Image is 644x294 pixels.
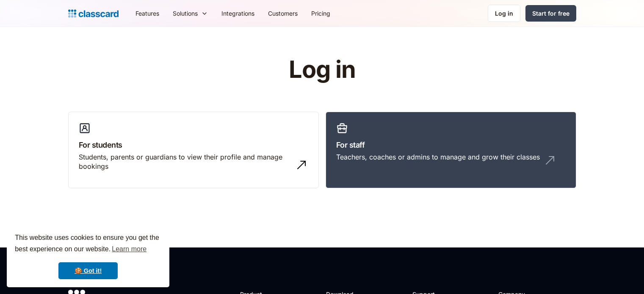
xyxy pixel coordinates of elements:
[68,8,119,19] a: Logo
[532,9,569,18] div: Start for free
[129,4,166,23] a: Features
[336,139,566,151] h3: For staff
[261,4,304,23] a: Customers
[79,152,291,171] div: Students, parents or guardians to view their profile and manage bookings
[15,233,161,256] span: This website uses cookies to ensure you get the best experience on our website.
[525,5,576,22] a: Start for free
[58,262,118,279] a: dismiss cookie message
[111,243,148,256] a: learn more about cookies
[215,4,261,23] a: Integrations
[326,112,576,189] a: For staffTeachers, coaches or admins to manage and grow their classes
[68,112,319,189] a: For studentsStudents, parents or guardians to view their profile and manage bookings
[173,9,198,18] div: Solutions
[166,4,215,23] div: Solutions
[488,5,520,22] a: Log in
[188,57,456,83] h1: Log in
[304,4,337,23] a: Pricing
[79,139,308,151] h3: For students
[7,225,169,287] div: cookieconsent
[495,9,513,18] div: Log in
[336,152,540,162] div: Teachers, coaches or admins to manage and grow their classes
